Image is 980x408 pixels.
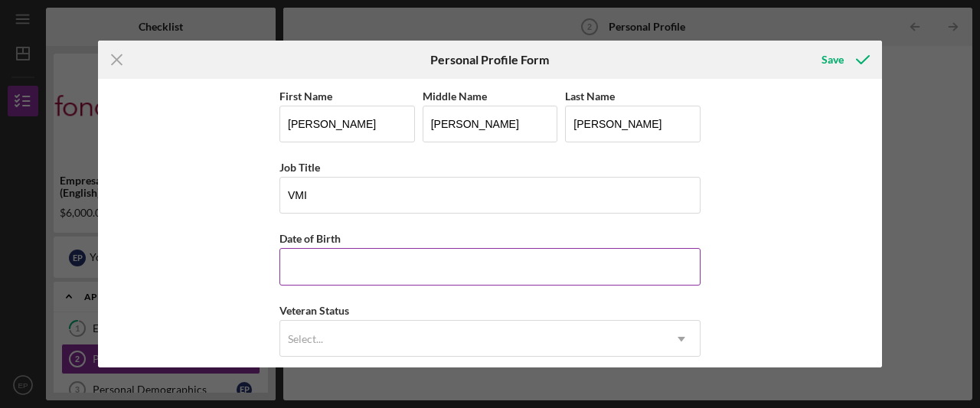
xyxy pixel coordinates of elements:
label: Middle Name [423,90,487,103]
label: First Name [279,90,332,103]
div: Select... [288,333,323,345]
label: Date of Birth [279,232,341,245]
label: Job Title [279,161,320,174]
div: Save [822,44,844,75]
button: Save [806,44,882,75]
label: Last Name [565,90,615,103]
h6: Personal Profile Form [430,53,549,67]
